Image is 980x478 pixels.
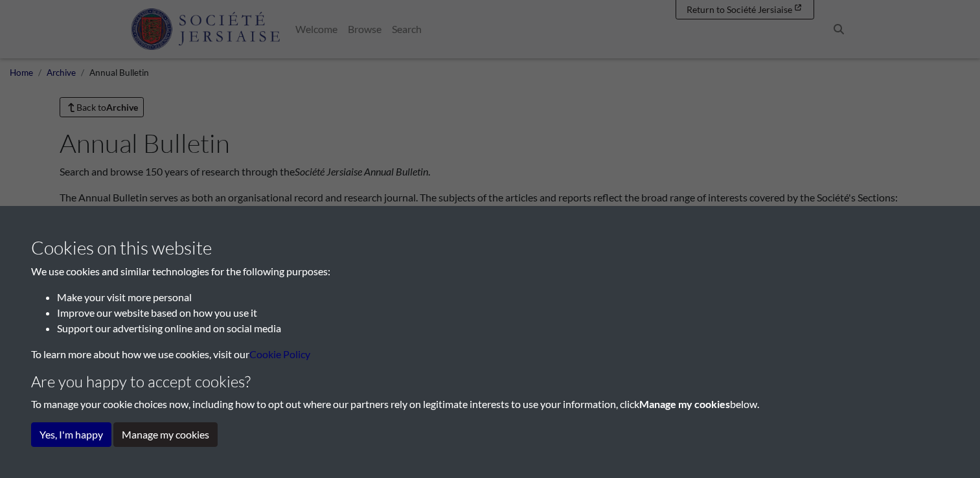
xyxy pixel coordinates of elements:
li: Make your visit more personal [57,290,949,305]
button: Manage my cookies [113,422,218,447]
p: To learn more about how we use cookies, visit our [31,347,949,362]
p: We use cookies and similar technologies for the following purposes: [31,264,949,279]
p: To manage your cookie choices now, including how to opt out where our partners rely on legitimate... [31,396,949,412]
h3: Cookies on this website [31,237,949,259]
h4: Are you happy to accept cookies? [31,372,949,391]
li: Improve our website based on how you use it [57,305,949,321]
a: learn more about cookies [249,348,310,360]
li: Support our advertising online and on social media [57,321,949,336]
strong: Manage my cookies [639,398,730,410]
button: Yes, I'm happy [31,422,111,447]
